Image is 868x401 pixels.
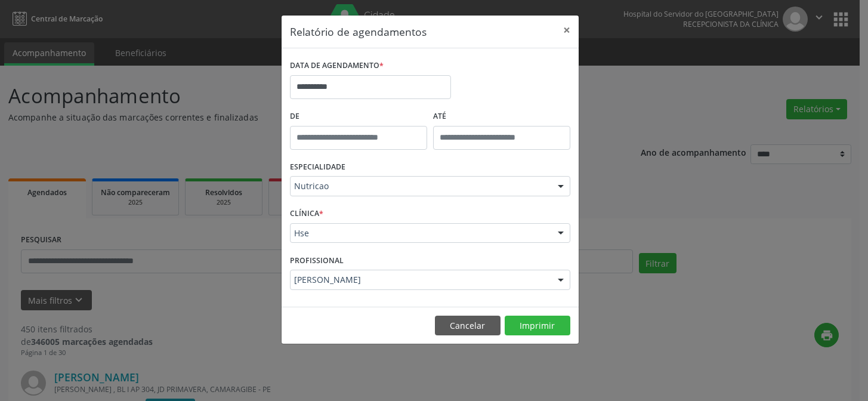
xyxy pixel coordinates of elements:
label: PROFISSIONAL [290,251,344,270]
span: Nutricao [294,180,546,192]
button: Cancelar [435,316,501,336]
label: CLÍNICA [290,205,323,223]
label: De [290,107,427,126]
button: Imprimir [505,316,570,336]
h5: Relatório de agendamentos [290,24,427,39]
label: DATA DE AGENDAMENTO [290,57,384,75]
label: ATÉ [433,107,570,126]
label: ESPECIALIDADE [290,158,345,177]
span: [PERSON_NAME] [294,274,546,286]
button: Close [555,16,579,45]
span: Hse [294,227,546,239]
